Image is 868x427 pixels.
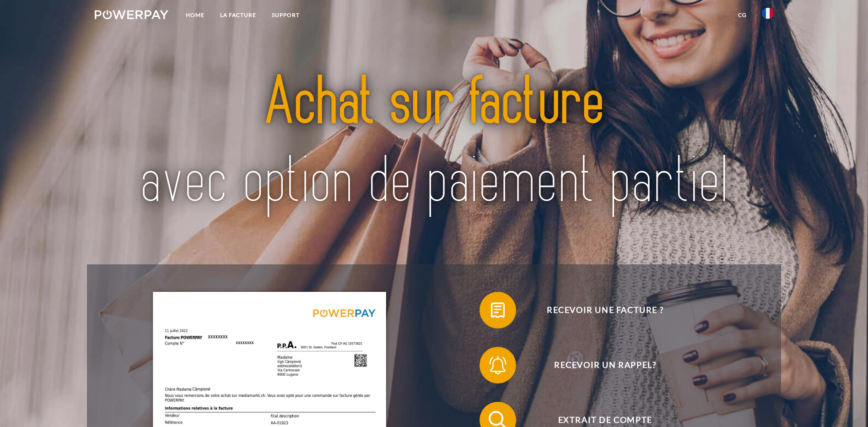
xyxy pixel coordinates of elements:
span: Recevoir une facture ? [493,292,717,328]
button: Recevoir un rappel? [480,347,717,383]
span: Recevoir un rappel? [493,347,717,383]
img: fr [762,8,773,19]
button: Recevoir une facture ? [480,292,717,328]
iframe: Bouton de lancement de la fenêtre de messagerie [831,390,861,420]
a: Home [178,7,212,23]
a: CG [730,7,755,23]
a: Support [264,7,307,23]
img: qb_bell.svg [486,354,509,377]
img: logo-powerpay-white.svg [95,10,168,19]
a: LA FACTURE [212,7,264,23]
img: title-powerpay_fr.svg [128,43,740,242]
img: qb_bill.svg [486,299,509,322]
